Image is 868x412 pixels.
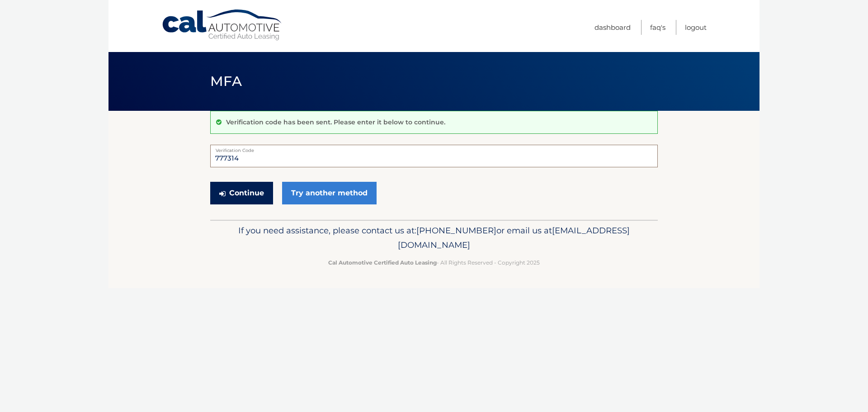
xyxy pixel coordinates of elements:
[210,145,658,167] input: Verification Code
[594,20,631,35] a: Dashboard
[216,258,652,267] p: - All Rights Reserved - Copyright 2025
[210,73,242,90] span: MFA
[398,225,630,250] span: [EMAIL_ADDRESS][DOMAIN_NAME]
[210,182,273,204] button: Continue
[282,182,377,204] a: Try another method
[685,20,707,35] a: Logout
[210,145,658,152] label: Verification Code
[650,20,665,35] a: FAQ's
[328,259,437,266] strong: Cal Automotive Certified Auto Leasing
[226,118,445,126] p: Verification code has been sent. Please enter it below to continue.
[161,9,283,41] a: Cal Automotive
[216,223,652,252] p: If you need assistance, please contact us at: or email us at
[416,225,496,236] span: [PHONE_NUMBER]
